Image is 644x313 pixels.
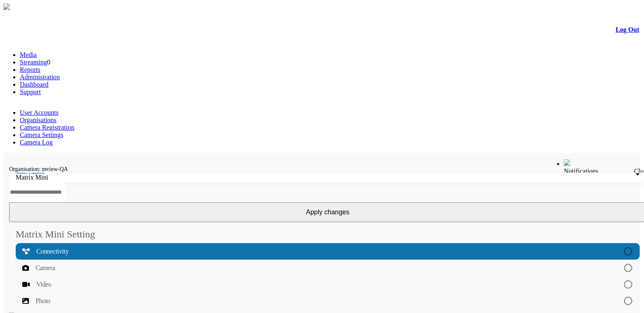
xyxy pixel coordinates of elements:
[564,159,570,166] img: bell24.png
[36,280,51,289] span: Video
[20,59,47,66] a: Streaming
[20,74,60,81] a: Administration
[9,166,68,172] label: Organisation: mview-QA
[20,88,41,95] a: Support
[36,296,50,306] span: Photo
[20,81,48,88] a: Dashboard
[16,174,48,181] span: Matrix Mini
[20,51,37,58] a: Media
[481,160,547,166] span: Welcome, Saba-S (Supervisor)
[20,116,57,123] a: Organisations
[16,229,95,240] mat-card-title: Matrix Mini Setting
[20,109,59,116] a: User Accounts
[36,247,69,256] span: Connectivity
[20,131,63,138] a: Camera Settings
[20,139,53,146] a: Camera Log
[47,59,50,66] span: 0
[616,26,639,33] a: Log Out
[3,3,10,10] img: arrow-3.png
[20,124,74,131] a: Camera Registration
[20,66,40,73] a: Reports
[36,263,55,273] span: Camera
